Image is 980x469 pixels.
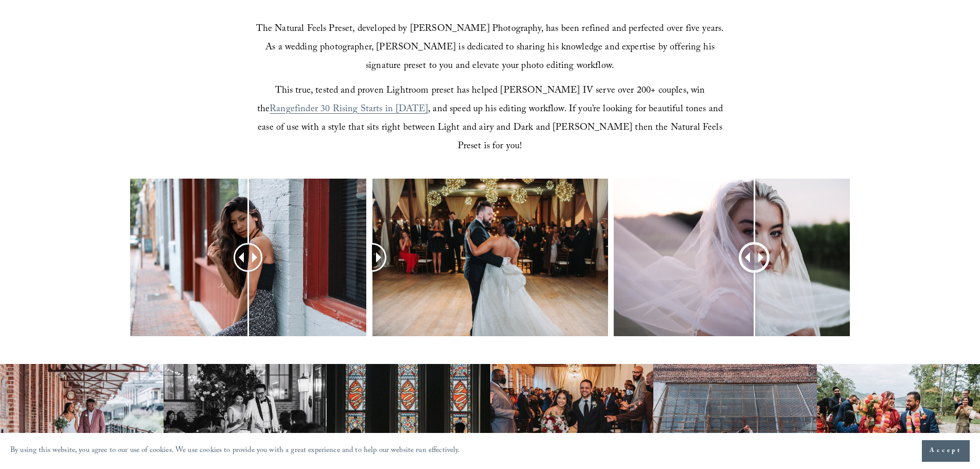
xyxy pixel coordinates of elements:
span: Accept [930,446,962,456]
span: , and speed up his editing workflow. If you’re looking for beautiful tones and ease of use with a... [258,102,725,155]
span: This true, tested and proven Lightroom preset has helped [PERSON_NAME] IV serve over 200+ couples... [257,83,708,118]
a: Rangefinder 30 Rising Starts in [DATE] [270,102,428,118]
span: The Natural Feels Preset, developed by [PERSON_NAME] Photography, has been refined and perfected ... [256,22,727,75]
button: Accept [922,440,970,462]
p: By using this website, you agree to our use of cookies. We use cookies to provide you with a grea... [10,444,460,459]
